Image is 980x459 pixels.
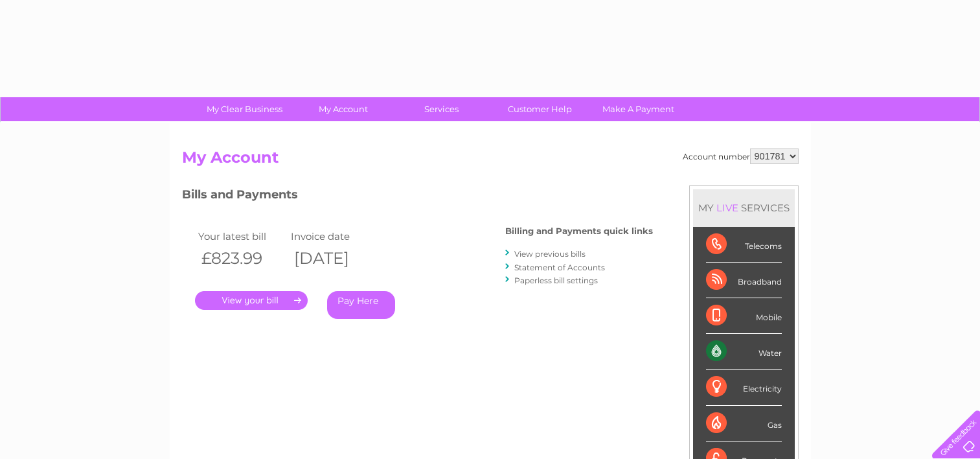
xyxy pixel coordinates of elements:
[585,97,692,121] a: Make A Payment
[327,291,395,319] a: Pay Here
[706,298,782,334] div: Mobile
[514,263,605,272] a: Statement of Accounts
[706,370,782,405] div: Electricity
[514,276,598,285] a: Paperless bill settings
[706,263,782,298] div: Broadband
[714,202,741,214] div: LIVE
[706,334,782,370] div: Water
[195,291,308,310] a: .
[290,97,396,121] a: My Account
[288,228,381,245] td: Invoice date
[706,406,782,441] div: Gas
[288,245,381,272] th: [DATE]
[486,97,593,121] a: Customer Help
[514,249,586,259] a: View previous bills
[182,148,799,173] h2: My Account
[388,97,495,121] a: Services
[182,185,653,208] h3: Bills and Payments
[693,189,795,226] div: MY SERVICES
[706,227,782,263] div: Telecoms
[683,148,799,164] div: Account number
[195,245,288,272] th: £823.99
[195,228,288,245] td: Your latest bill
[191,97,298,121] a: My Clear Business
[505,226,653,236] h4: Billing and Payments quick links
